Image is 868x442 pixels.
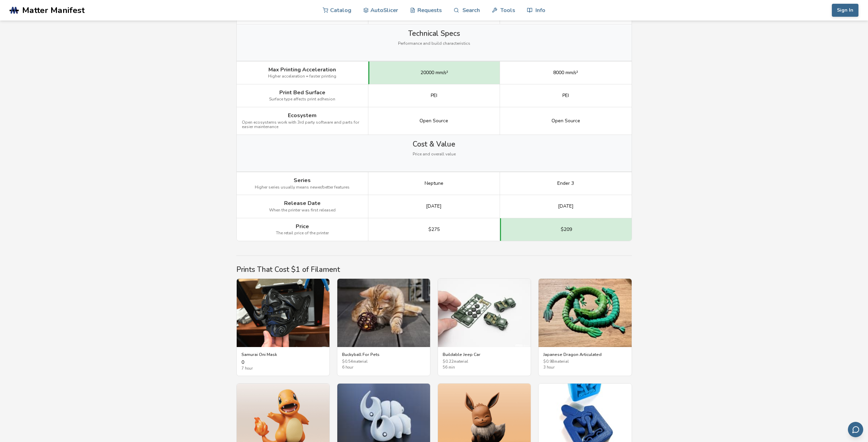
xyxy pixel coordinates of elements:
div: 0 [241,360,325,371]
span: $ 0.54 material [342,360,425,364]
span: Technical Specs [408,29,460,38]
span: Open Source [420,118,448,124]
a: Buildable Jeep CarBuildable Jeep Car$0.22material56 min [438,278,531,376]
img: Samurai Oni Mask [237,279,329,347]
span: Surface type affects print adhesion [269,97,335,102]
button: Sign In [832,4,858,17]
h3: Buildable Jeep Car [443,352,526,357]
span: Matter Manifest [22,5,85,15]
span: PEI [562,93,569,98]
span: Series [294,177,311,183]
span: Cost & Value [413,140,455,148]
span: $ 0.22 material [443,360,526,364]
span: [DATE] [426,204,442,209]
span: Open ecosystems work with 3rd party software and parts for easier maintenance [242,120,363,130]
h3: Buckyball For Pets [342,352,425,357]
span: Neptune [425,181,443,186]
span: 7 hour [241,367,325,371]
h2: Prints That Cost $1 of Filament [236,265,632,274]
h3: Japanese Dragon Articulated [543,352,627,357]
h3: Samurai Oni Mask [241,352,325,357]
span: Higher acceleration = faster printing [268,74,336,79]
a: Samurai Oni MaskSamurai Oni Mask07 hour [236,278,330,376]
span: Print Bed Surface [279,89,325,96]
span: 3 hour [543,365,627,370]
img: Buckyball For Pets [337,279,430,347]
span: The retail price of the printer [276,231,329,236]
span: When the printer was first released [269,208,336,213]
span: Price and overall value [413,152,456,157]
span: $ 0.98 material [543,360,627,364]
span: Performance and build characteristics [398,41,470,46]
span: Higher series usually means newer/better features [255,185,350,190]
a: Japanese Dragon ArticulatedJapanese Dragon Articulated$0.98material3 hour [538,278,632,376]
span: Open Source [551,118,580,124]
img: Buildable Jeep Car [438,279,531,347]
a: Buckyball For PetsBuckyball For Pets$0.54material6 hour [337,278,430,376]
span: $275 [428,227,440,232]
span: PEI [431,93,437,98]
span: Release Date [284,200,321,206]
span: 20000 mm/s² [421,70,448,75]
span: Price [296,223,309,230]
button: Send feedback via email [848,422,863,437]
img: Japanese Dragon Articulated [539,279,631,347]
span: $209 [561,227,572,232]
span: Max Printing Acceleration [268,67,336,73]
span: 8000 mm/s² [553,70,578,75]
span: [DATE] [558,204,574,209]
span: Ender 3 [557,181,574,186]
span: 6 hour [342,365,425,370]
span: 56 min [443,365,526,370]
span: Ecosystem [288,112,317,119]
